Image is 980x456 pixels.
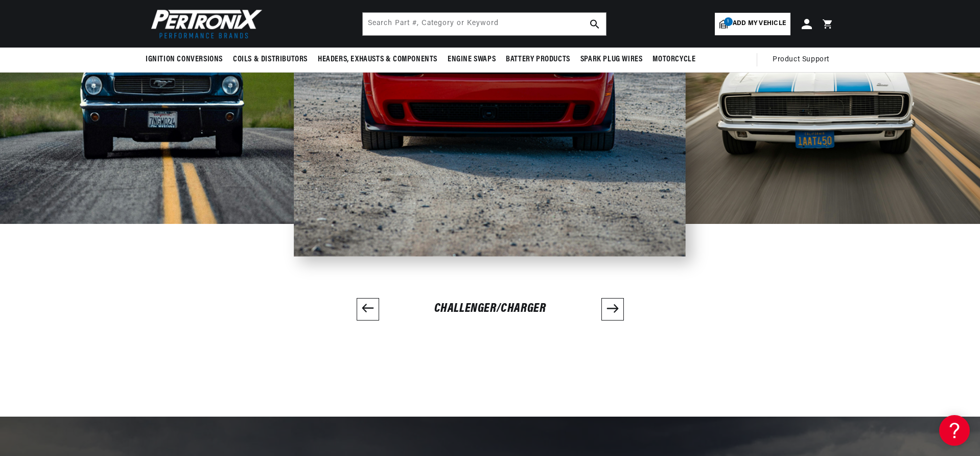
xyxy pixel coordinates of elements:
[146,54,223,65] span: Ignition Conversions
[575,48,648,72] summary: Spark Plug Wires
[313,48,442,72] summary: Headers, Exhausts & Components
[773,48,834,72] summary: Product Support
[233,54,308,65] span: Coils & Distributors
[318,54,437,65] span: Headers, Exhausts & Components
[146,48,228,72] summary: Ignition Conversions
[442,48,501,72] summary: Engine Swaps
[389,304,591,314] h3: Challenger/Charger
[506,54,570,65] span: Battery Products
[773,54,829,65] span: Product Support
[724,17,733,26] span: 1
[601,298,624,321] button: Next slide
[652,54,695,65] span: Motorcycle
[733,19,786,29] span: Add my vehicle
[389,283,591,335] a: Challenger/Charger
[647,48,701,72] summary: Motorcycle
[357,298,379,321] button: Previous slide
[448,54,496,65] span: Engine Swaps
[146,6,263,41] img: Pertronix
[363,13,606,35] input: Search Part #, Category or Keyword
[228,48,313,72] summary: Coils & Distributors
[501,48,575,72] summary: Battery Products
[580,54,643,65] span: Spark Plug Wires
[715,13,790,35] a: 1Add my vehicle
[584,13,606,35] button: search button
